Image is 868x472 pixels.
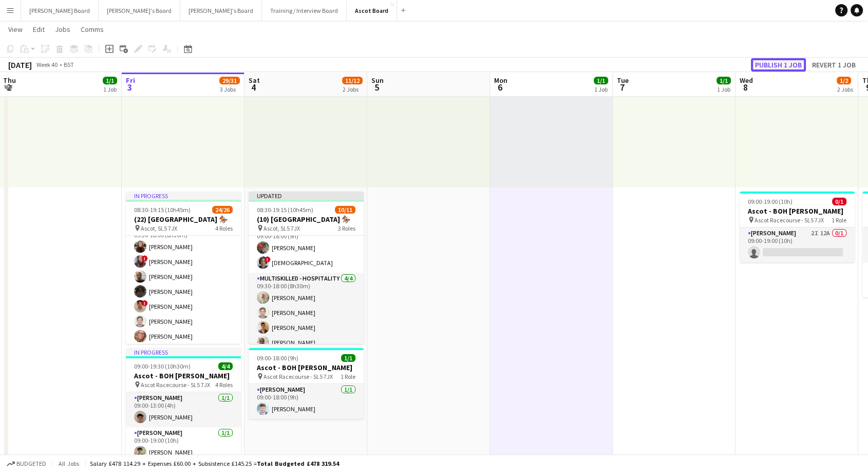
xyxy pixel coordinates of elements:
[263,224,300,232] span: Ascot, SL5 7JX
[218,362,233,370] span: 4/4
[219,77,240,84] span: 29/31
[262,1,347,21] button: Training / Interview Board
[371,76,384,85] span: Sun
[341,373,355,380] span: 1 Role
[740,206,855,216] h3: Ascot - BOH [PERSON_NAME]
[249,76,260,85] span: Sat
[141,224,177,232] span: Ascot, SL5 7JX
[249,215,364,224] h3: (10) [GEOGRAPHIC_DATA] 🏇🏼
[738,81,753,93] span: 8
[55,25,70,34] span: Jobs
[249,223,364,273] app-card-role: Multiskilled - Boxes2/209:00-18:00 (9h)[PERSON_NAME]![DEMOGRAPHIC_DATA]
[335,206,355,214] span: 10/11
[81,25,104,34] span: Comms
[126,76,135,85] span: Fri
[180,1,262,21] button: [PERSON_NAME]'s Board
[754,216,824,224] span: Ascot Racecourse - SL5 7JX
[594,85,608,93] div: 1 Job
[90,460,339,467] div: Salary £478 114.29 + Expenses £60.00 + Subsistence £145.25 =
[249,348,364,419] app-job-card: 09:00-18:00 (9h)1/1Ascot - BOH [PERSON_NAME] Ascot Racecourse - SL5 7JX1 Role[PERSON_NAME]1/109:0...
[16,460,46,467] span: Budgeted
[64,61,74,68] div: BST
[249,384,364,419] app-card-role: [PERSON_NAME]1/109:00-18:00 (9h)[PERSON_NAME]
[347,1,397,21] button: Ascot Board
[341,354,355,362] span: 1/1
[215,224,233,232] span: 4 Roles
[370,81,384,93] span: 5
[257,354,298,362] span: 09:00-18:00 (9h)
[837,85,853,93] div: 2 Jobs
[34,61,60,68] span: Week 40
[342,77,363,84] span: 11/12
[3,76,16,85] span: Thu
[134,362,191,370] span: 09:00-19:30 (10h30m)
[126,215,241,224] h3: (22) [GEOGRAPHIC_DATA] 🏇🏼
[343,85,362,93] div: 2 Jobs
[220,85,239,93] div: 3 Jobs
[717,85,730,93] div: 1 Job
[215,381,233,389] span: 4 Roles
[832,216,846,224] span: 1 Role
[740,76,753,85] span: Wed
[493,81,507,93] span: 6
[257,460,339,467] span: Total Budgeted £478 319.54
[212,206,233,214] span: 24/26
[837,77,851,84] span: 1/2
[247,81,260,93] span: 4
[134,206,191,214] span: 08:30-19:15 (10h45m)
[8,60,32,70] div: [DATE]
[126,427,241,462] app-card-role: [PERSON_NAME]1/109:00-19:00 (10h)[PERSON_NAME]
[56,460,81,467] span: All jobs
[265,256,271,263] span: !
[126,222,241,361] app-card-role: Multiskilled - Hospitality8/809:30-18:00 (8h30m)[PERSON_NAME]![PERSON_NAME][PERSON_NAME][PERSON_N...
[21,1,99,21] button: [PERSON_NAME] Board
[263,373,333,380] span: Ascot Racecourse - SL5 7JX
[103,85,117,93] div: 1 Job
[124,81,135,93] span: 3
[126,348,241,356] div: In progress
[126,191,241,344] app-job-card: In progress08:30-19:15 (10h45m)24/26(22) [GEOGRAPHIC_DATA] 🏇🏼 Ascot, SL5 7JX4 RolesMarking Amaech...
[77,23,108,36] a: Comms
[126,191,241,200] div: In progress
[832,198,846,205] span: 0/1
[4,23,27,36] a: View
[617,76,629,85] span: Tue
[249,191,364,200] div: Updated
[103,77,117,84] span: 1/1
[740,228,855,263] app-card-role: [PERSON_NAME]2I12A0/109:00-19:00 (10h)
[249,363,364,372] h3: Ascot - BOH [PERSON_NAME]
[740,191,855,263] app-job-card: 09:00-19:00 (10h)0/1Ascot - BOH [PERSON_NAME] Ascot Racecourse - SL5 7JX1 Role[PERSON_NAME]2I12A0...
[126,371,241,380] h3: Ascot - BOH [PERSON_NAME]
[142,255,148,261] span: !
[99,1,180,21] button: [PERSON_NAME]'s Board
[615,81,629,93] span: 7
[748,198,792,205] span: 09:00-19:00 (10h)
[257,206,313,214] span: 08:30-19:15 (10h45m)
[141,381,210,389] span: Ascot Racecourse - SL5 7JX
[29,23,49,36] a: Edit
[249,191,364,344] app-job-card: Updated08:30-19:15 (10h45m)10/11(10) [GEOGRAPHIC_DATA] 🏇🏼 Ascot, SL5 7JX3 Roles[PERSON_NAME] Mult...
[338,224,355,232] span: 3 Roles
[8,25,23,34] span: View
[751,58,806,72] button: Publish 1 job
[5,458,48,469] button: Budgeted
[142,300,148,306] span: !
[808,58,860,72] button: Revert 1 job
[126,392,241,427] app-card-role: [PERSON_NAME]1/109:00-13:00 (4h)[PERSON_NAME]
[2,81,16,93] span: 2
[494,76,507,85] span: Mon
[51,23,74,36] a: Jobs
[716,77,731,84] span: 1/1
[33,25,45,34] span: Edit
[594,77,608,84] span: 1/1
[249,273,364,353] app-card-role: Multiskilled - Hospitality4/409:30-18:00 (8h30m)[PERSON_NAME][PERSON_NAME][PERSON_NAME][PERSON_NAME]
